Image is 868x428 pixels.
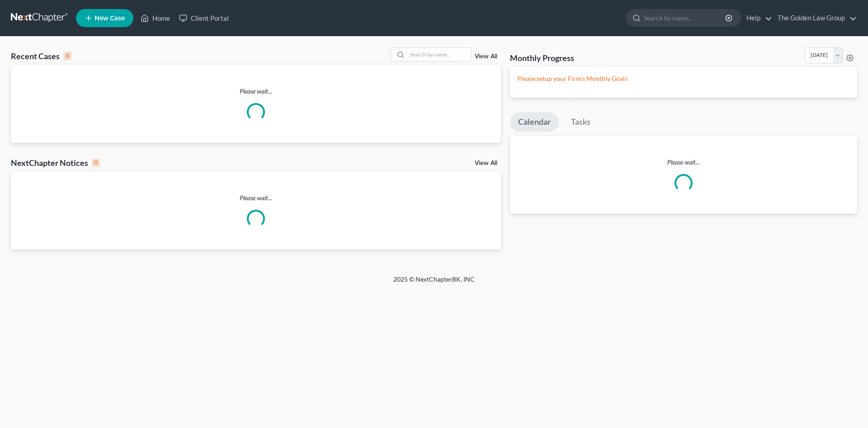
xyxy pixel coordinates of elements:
[475,53,497,60] a: View All
[11,87,501,96] p: Please wait...
[517,74,850,83] p: Please setup your Firm's Monthly Goals
[510,158,857,167] p: Please wait...
[92,159,100,167] div: 0
[11,193,501,202] p: Please wait...
[175,10,233,26] a: Client Portal
[510,52,574,63] h3: Monthly Progress
[11,51,71,61] div: Recent Cases
[644,9,726,26] input: Search by name...
[773,10,857,26] a: The Golden Law Group
[407,48,471,61] input: Search by name...
[136,10,175,26] a: Home
[475,160,497,166] a: View All
[94,15,125,22] span: New Case
[63,52,71,60] div: 0
[176,275,692,291] div: 2025 © NextChapterBK, INC
[563,112,599,132] a: Tasks
[510,112,559,132] a: Calendar
[11,157,100,168] div: NextChapter Notices
[742,10,772,26] a: Help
